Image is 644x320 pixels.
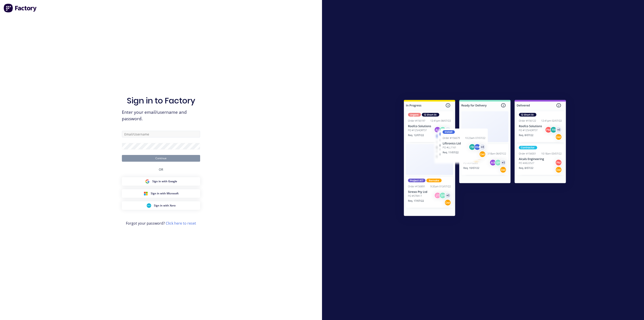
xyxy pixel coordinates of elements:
[159,162,163,177] div: OR
[122,131,200,137] input: Email/Username
[394,91,576,227] img: Sign in
[166,221,196,226] a: Click here to reset
[122,201,200,210] button: Xero Sign inSign in with Xero
[126,221,196,226] span: Forgot your password?
[154,204,176,208] span: Sign in with Xero
[122,177,200,186] button: Google Sign inSign in with Google
[122,189,200,198] button: Microsoft Sign inSign in with Microsoft
[127,96,195,105] h1: Sign in to Factory
[145,179,150,184] img: Google Sign in
[147,203,151,208] img: Xero Sign in
[122,155,200,162] button: Continue
[152,179,177,183] span: Sign in with Google
[4,4,37,13] img: Factory
[122,109,200,122] span: Enter your email/username and password.
[151,191,179,195] span: Sign in with Microsoft
[144,191,148,196] img: Microsoft Sign in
